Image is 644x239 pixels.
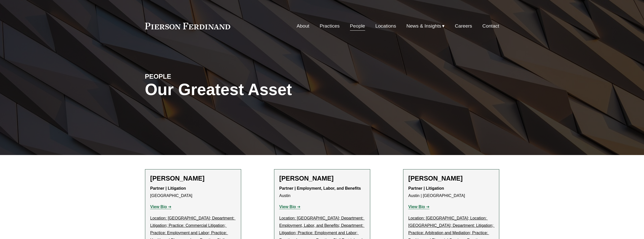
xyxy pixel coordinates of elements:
[408,205,430,209] a: View Bio
[408,185,494,200] p: Austin | [GEOGRAPHIC_DATA]
[482,21,499,31] a: Contact
[279,205,296,209] strong: View Bio
[375,21,396,31] a: Locations
[297,21,309,31] a: About
[145,72,234,80] h4: PEOPLE
[455,21,472,31] a: Careers
[350,21,365,31] a: People
[150,185,236,200] p: [GEOGRAPHIC_DATA]
[279,185,365,200] p: Austin
[150,205,167,209] strong: View Bio
[406,22,441,31] span: News & Insights
[320,21,340,31] a: Practices
[408,186,444,190] strong: Partner | Litigation
[279,205,301,209] a: View Bio
[408,175,494,182] h2: [PERSON_NAME]
[279,175,365,182] h2: [PERSON_NAME]
[150,205,172,209] a: View Bio
[150,186,186,190] strong: Partner | Litigation
[279,186,361,190] strong: Partner | Employment, Labor, and Benefits
[408,205,425,209] strong: View Bio
[150,175,236,182] h2: [PERSON_NAME]
[145,80,381,99] h1: Our Greatest Asset
[406,21,445,31] a: folder dropdown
